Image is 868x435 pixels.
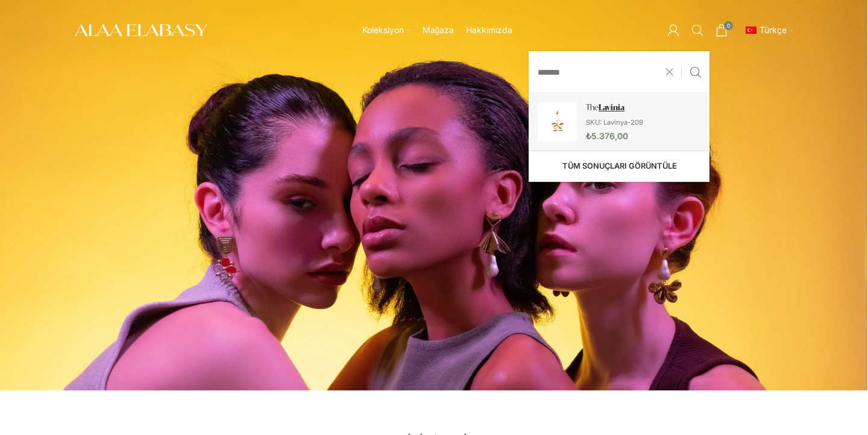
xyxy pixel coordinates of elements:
span: Mağaza [423,25,454,36]
input: Arama [529,51,709,93]
a: Arama [685,18,709,42]
span: Koleksiyon [362,25,404,36]
div: Ana yönlendirici [213,18,661,42]
span: Hakkımızda [466,25,512,36]
a: 0 [709,18,734,42]
a: Koleksiyon [362,18,410,42]
img: Türkçe [746,27,756,34]
span: 0 [724,21,733,30]
span: Türkçe [759,25,787,35]
a: The Lavinia [529,93,709,151]
a: Hakkımızda [466,18,512,42]
a: Site logo [75,24,207,34]
div: İkincil navigasyon [737,18,799,42]
a: tr_TRTürkçe [743,18,793,42]
a: Tüm sonuçları görüntüle [529,151,710,182]
a: Mağaza [423,18,454,42]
